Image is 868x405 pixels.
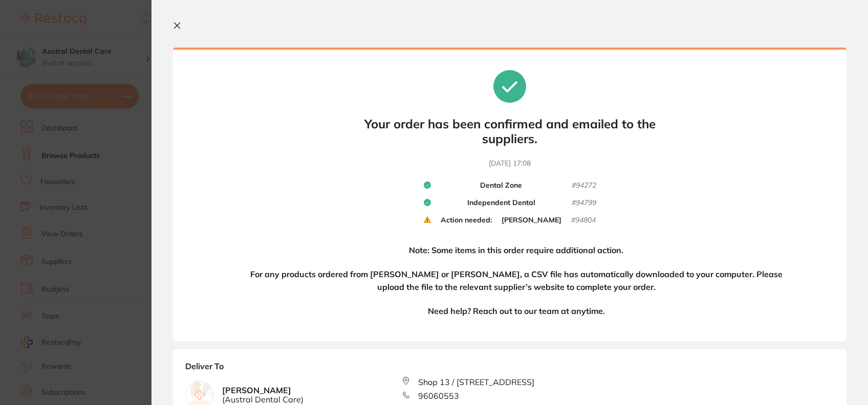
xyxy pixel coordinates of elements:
span: Shop 13 / [STREET_ADDRESS] [418,377,534,387]
b: Dental Zone [480,181,522,190]
b: [PERSON_NAME] [222,386,303,404]
b: Independent Dental [467,198,535,208]
h4: Note: Some items in this order require additional action. [409,244,623,257]
small: # 94272 [572,181,596,190]
b: Your order has been confirmed and emailed to the suppliers. [356,117,663,146]
small: # 94804 [571,216,596,225]
span: 96060553 [418,391,459,400]
small: # 94799 [572,198,596,208]
span: ( Austral Dental Care ) [222,395,303,404]
b: Deliver To [185,362,834,377]
b: [PERSON_NAME] [502,216,561,225]
time: [DATE] 17:08 [489,159,531,169]
h4: Need help? Reach out to our team at anytime. [428,305,605,318]
h4: For any products ordered from [PERSON_NAME] or [PERSON_NAME], a CSV file has automatically downlo... [245,268,788,294]
b: Action needed: [441,216,492,225]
